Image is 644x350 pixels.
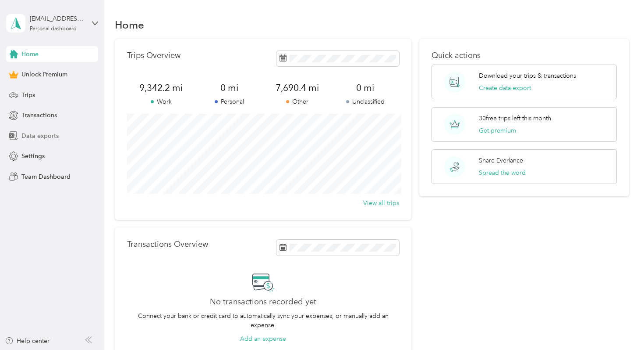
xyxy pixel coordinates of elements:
button: Spread the word [479,168,526,177]
span: Trips [21,90,35,100]
p: Personal [195,97,263,106]
p: Quick actions [432,51,617,60]
p: Unclassified [331,97,399,106]
p: Download your trips & transactions [479,71,576,80]
span: Unlock Premium [21,70,67,79]
span: 9,342.2 mi [127,82,195,94]
button: Help center [5,336,50,346]
button: Create data export [479,83,531,93]
p: Share Everlance [479,156,523,165]
button: Get premium [479,126,516,135]
p: Connect your bank or credit card to automatically sync your expenses, or manually add an expense. [127,311,399,330]
span: Team Dashboard [21,172,71,181]
p: Work [127,97,195,106]
button: Add an expense [240,334,286,343]
span: 7,690.4 mi [263,82,331,94]
p: Trips Overview [127,51,180,60]
h1: Home [115,20,144,29]
h2: No transactions recorded yet [210,297,316,307]
span: Data exports [21,131,59,141]
p: Transactions Overview [127,240,208,249]
div: Personal dashboard [30,26,77,32]
iframe: Everlance-gr Chat Button Frame [595,301,644,350]
span: Transactions [21,111,57,120]
span: 0 mi [331,82,399,94]
p: 30 free trips left this month [479,114,551,123]
span: 0 mi [195,82,263,94]
span: Settings [21,152,45,161]
button: View all trips [363,198,399,208]
p: Other [263,97,331,106]
div: [EMAIL_ADDRESS][DOMAIN_NAME] [30,14,85,23]
span: Home [21,50,39,59]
